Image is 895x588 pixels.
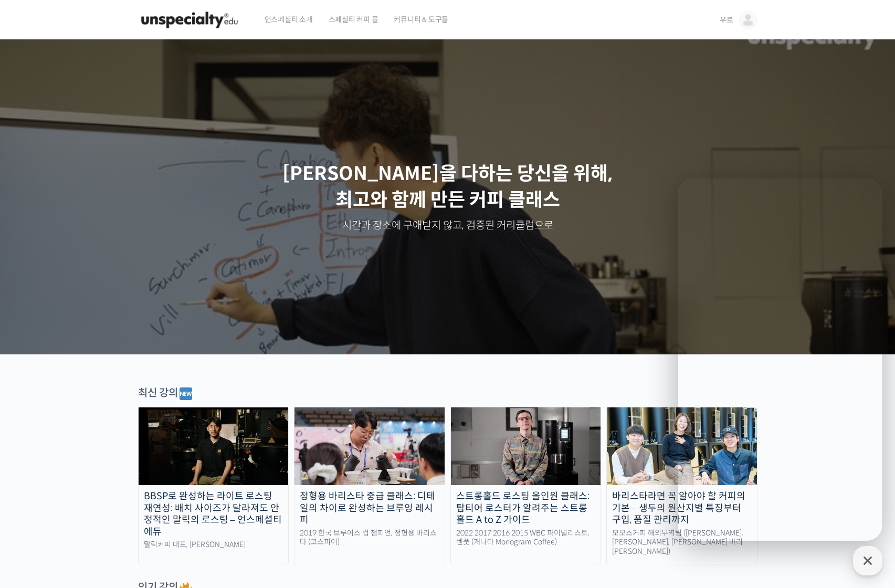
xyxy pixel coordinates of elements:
[678,178,882,541] iframe: Channel chat
[10,218,885,233] p: 시간과 장소에 구애받지 않고, 검증된 커리큘럼으로
[294,529,445,547] div: 2019 한국 브루어스 컵 챔피언, 정형용 바리스타 (코스피어)
[294,407,445,485] img: advanced-brewing_course-thumbnail.jpeg
[451,490,601,526] div: 스트롱홀드 로스팅 올인원 클래스: 탑티어 로스터가 알려주는 스트롱홀드 A to Z 가이드
[607,490,757,526] div: 바리스타라면 꼭 알아야 할 커피의 기본 – 생두의 원산지별 특징부터 구입, 품질 관리까지
[138,386,757,402] div: 최신 강의
[10,161,885,214] p: [PERSON_NAME]을 다하는 당신을 위해, 최고와 함께 만든 커피 클래스
[606,407,757,564] a: 바리스타라면 꼭 알아야 할 커피의 기본 – 생두의 원산지별 특징부터 구입, 품질 관리까지 모모스커피 해외무역팀 ([PERSON_NAME], [PERSON_NAME], [PER...
[294,407,445,564] a: 정형용 바리스타 중급 클래스: 디테일의 차이로 완성하는 브루잉 레시피 2019 한국 브루어스 컵 챔피언, 정형용 바리스타 (코스피어)
[139,407,289,485] img: malic-roasting-class_course-thumbnail.jpg
[139,540,289,550] div: 말릭커피 대표, [PERSON_NAME]
[451,529,601,547] div: 2022 2017 2016 2015 WBC 파이널리스트, 벤풋 (캐나다 Monogram Coffee)
[720,15,733,25] span: 우르
[607,529,757,556] div: 모모스커피 해외무역팀 ([PERSON_NAME], [PERSON_NAME], [PERSON_NAME] 바리[PERSON_NAME])
[607,407,757,485] img: momos_course-thumbnail.jpg
[450,407,602,564] a: 스트롱홀드 로스팅 올인원 클래스: 탑티어 로스터가 알려주는 스트롱홀드 A to Z 가이드 2022 2017 2016 2015 WBC 파이널리스트, 벤풋 (캐나다 Monogra...
[294,490,445,526] div: 정형용 바리스타 중급 클래스: 디테일의 차이로 완성하는 브루잉 레시피
[180,387,192,400] img: 🆕
[451,407,601,485] img: stronghold-roasting_course-thumbnail.jpg
[138,407,289,564] a: BBSP로 완성하는 라이트 로스팅 재연성: 배치 사이즈가 달라져도 안정적인 말릭의 로스팅 – 언스페셜티 에듀 말릭커피 대표, [PERSON_NAME]
[139,490,289,538] div: BBSP로 완성하는 라이트 로스팅 재연성: 배치 사이즈가 달라져도 안정적인 말릭의 로스팅 – 언스페셜티 에듀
